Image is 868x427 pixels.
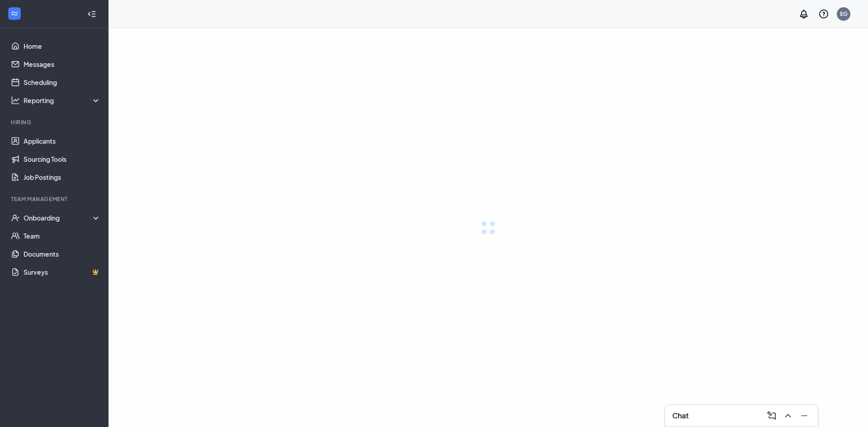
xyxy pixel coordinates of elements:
[780,408,794,423] button: ChevronUp
[11,96,20,105] svg: Analysis
[24,37,101,55] a: Home
[24,168,101,186] a: Job Postings
[796,408,811,423] button: Minimize
[24,150,101,168] a: Sourcing Tools
[24,263,101,281] a: SurveysCrown
[799,410,810,421] svg: Minimize
[764,408,778,423] button: ComposeMessage
[783,410,793,421] svg: ChevronUp
[87,9,96,19] svg: Collapse
[672,411,689,421] h3: Chat
[24,227,101,245] a: Team
[11,195,99,203] div: Team Management
[24,96,101,105] div: Reporting
[24,73,101,91] a: Scheduling
[766,410,777,421] svg: ComposeMessage
[10,9,19,18] svg: WorkstreamLogo
[24,245,101,263] a: Documents
[11,213,20,222] svg: UserCheck
[818,9,829,19] svg: QuestionInfo
[24,55,101,73] a: Messages
[798,9,809,19] svg: Notifications
[24,213,101,222] div: Onboarding
[840,10,848,18] div: EG
[11,118,99,126] div: Hiring
[24,132,101,150] a: Applicants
